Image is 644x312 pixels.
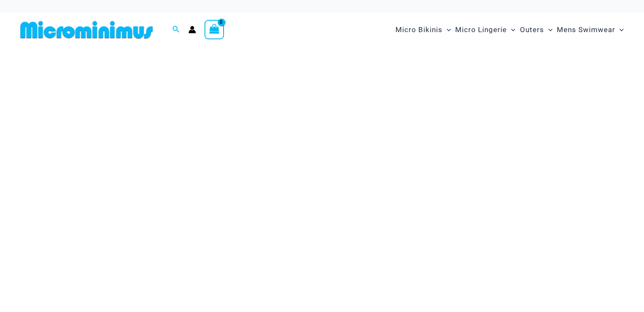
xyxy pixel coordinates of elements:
[518,17,555,43] a: OutersMenu ToggleMenu Toggle
[615,19,624,41] span: Menu Toggle
[205,20,224,39] a: View Shopping Cart, empty
[393,17,453,43] a: Micro BikinisMenu ToggleMenu Toggle
[188,26,196,33] a: Account icon link
[544,19,553,41] span: Menu Toggle
[17,20,156,39] img: MM SHOP LOGO FLAT
[455,19,507,41] span: Micro Lingerie
[172,25,180,35] a: Search icon link
[520,19,544,41] span: Outers
[453,17,517,43] a: Micro LingerieMenu ToggleMenu Toggle
[395,19,442,41] span: Micro Bikinis
[442,19,451,41] span: Menu Toggle
[507,19,515,41] span: Menu Toggle
[392,16,627,44] nav: Site Navigation
[557,19,615,41] span: Mens Swimwear
[555,17,626,43] a: Mens SwimwearMenu ToggleMenu Toggle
